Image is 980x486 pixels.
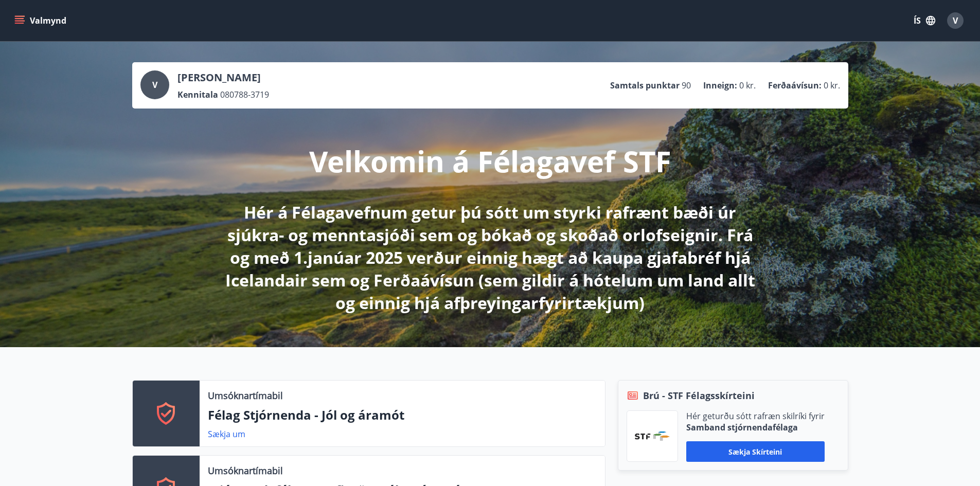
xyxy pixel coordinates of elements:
[219,201,762,314] p: Hér á Félagavefnum getur þú sótt um styrki rafrænt bæði úr sjúkra- og menntasjóði sem og bókað og...
[686,422,825,433] p: Samband stjórnendafélaga
[908,11,941,30] button: ÍS
[220,89,269,100] span: 080788-3719
[686,441,825,462] button: Sækja skírteini
[824,80,840,91] span: 0 kr.
[703,80,737,91] p: Inneign :
[177,70,269,85] p: [PERSON_NAME]
[208,464,283,477] p: Umsóknartímabil
[208,428,245,440] a: Sækja um
[943,8,968,33] button: V
[635,431,670,441] img: vjCaq2fThgY3EUYqSgpjEiBg6WP39ov69hlhuPVN.png
[208,389,283,402] p: Umsóknartímabil
[309,141,671,181] p: Velkomin á Félagavef STF
[739,80,756,91] span: 0 kr.
[686,410,825,422] p: Hér geturðu sótt rafræn skilríki fyrir
[177,89,218,100] p: Kennitala
[682,80,691,91] span: 90
[953,15,958,26] span: V
[208,406,597,424] p: Félag Stjórnenda - Jól og áramót
[643,389,755,402] span: Brú - STF Félagsskírteini
[610,80,680,91] p: Samtals punktar
[12,11,70,30] button: menu
[768,80,822,91] p: Ferðaávísun :
[152,79,157,91] span: V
